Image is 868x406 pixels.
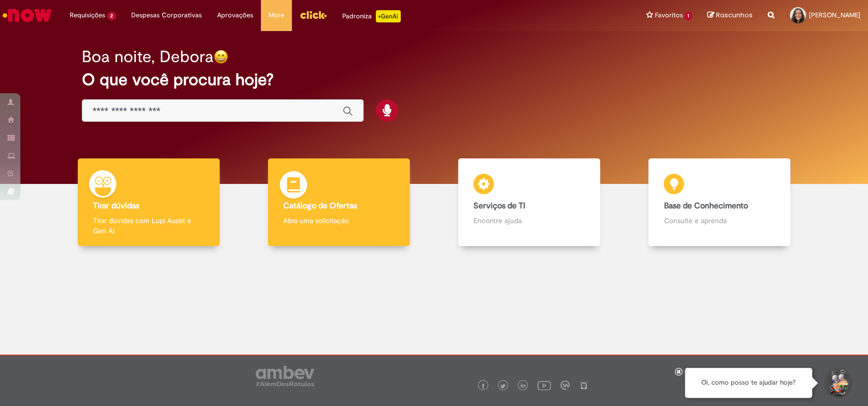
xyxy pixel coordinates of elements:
[93,201,139,211] b: Tirar dúvidas
[82,48,214,66] h2: Boa noite, Debora
[300,7,327,22] img: click_logo_yellow_360x200.png
[481,384,486,389] img: logo_footer_facebook.png
[809,11,860,19] span: [PERSON_NAME]
[268,10,284,20] span: More
[131,10,202,20] span: Despesas Corporativas
[521,383,526,389] img: logo_footer_linkedin.png
[473,215,585,226] p: Encontre ajuda
[53,158,244,247] a: Tirar dúvidas Tirar dúvidas com Lupi Assist e Gen Ai
[664,215,775,226] p: Consulte e aprenda
[107,12,116,20] span: 2
[342,10,401,22] div: Padroniza
[579,381,588,390] img: logo_footer_naosei.png
[256,366,314,386] img: logo_footer_ambev_rotulo_gray.png
[70,10,105,20] span: Requisições
[376,10,401,22] p: +GenAi
[473,201,525,211] b: Serviços de TI
[624,158,815,247] a: Base de Conhecimento Consulte e aprenda
[500,384,505,389] img: logo_footer_twitter.png
[822,368,853,398] button: Iniciar Conversa de Suporte
[716,10,753,20] span: Rascunhos
[1,5,53,25] img: ServiceNow
[434,158,624,247] a: Serviços de TI Encontre ajuda
[654,10,682,20] span: Favoritos
[283,201,357,211] b: Catálogo de Ofertas
[684,12,692,20] span: 1
[82,71,786,89] h2: O que você procura hoje?
[664,201,747,211] b: Base de Conhecimento
[560,381,570,390] img: logo_footer_workplace.png
[217,10,253,20] span: Aprovações
[214,49,228,64] img: happy-face.png
[283,215,395,226] p: Abra uma solicitação
[685,368,812,398] div: Oi, como posso te ajudar hoje?
[244,158,434,247] a: Catálogo de Ofertas Abra uma solicitação
[707,11,753,20] a: Rascunhos
[537,378,551,392] img: logo_footer_youtube.png
[93,215,204,236] p: Tirar dúvidas com Lupi Assist e Gen Ai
